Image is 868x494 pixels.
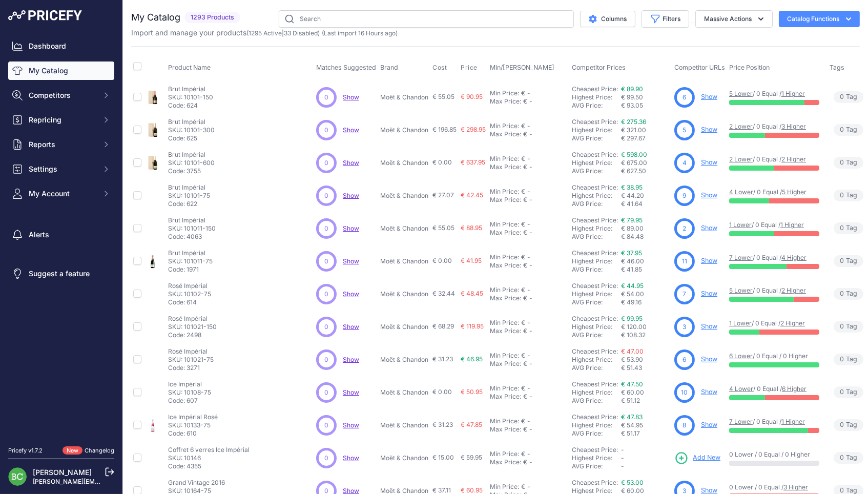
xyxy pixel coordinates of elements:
[621,249,642,257] a: € 37.95
[572,331,621,339] div: AVG Price:
[621,282,644,290] a: € 44.95
[621,126,646,134] span: € 321.00
[380,126,428,134] p: Moët & Chandon
[840,92,844,102] span: 0
[184,12,240,24] span: 1293 Products
[525,286,530,294] div: -
[729,254,753,261] a: 7 Lower
[168,323,217,331] p: SKU: 101021-150
[29,189,96,199] span: My Account
[621,298,670,306] div: € 49.16
[701,224,717,232] a: Show
[432,64,447,72] span: Cost
[490,352,519,360] div: Min Price:
[343,454,359,462] span: Show
[621,323,647,331] span: € 120.00
[729,221,819,229] p: / 0 Equal /
[621,85,643,93] a: € 89.90
[343,356,359,363] a: Show
[322,29,398,37] span: (Last import 16 Hours ago)
[642,10,689,28] button: Filters
[572,118,618,126] a: Cheapest Price:
[490,220,519,229] div: Min Price:
[490,261,521,270] div: Max Price:
[461,224,482,232] span: € 88.95
[572,216,618,224] a: Cheapest Price:
[521,286,525,294] div: €
[674,451,720,465] a: Add New
[523,163,527,171] div: €
[834,157,863,169] span: Tag
[343,323,359,331] span: Show
[701,388,717,396] a: Show
[168,257,213,265] p: SKU: 101011-75
[683,322,687,332] span: 3
[729,352,753,360] a: 6 Lower
[527,229,532,237] div: -
[8,225,114,244] a: Alerts
[8,61,114,80] a: My Catalog
[324,158,328,168] span: 0
[674,64,725,71] span: Competitor URLs
[572,167,621,175] div: AVG Price:
[324,224,328,233] span: 0
[525,253,530,261] div: -
[572,192,621,200] div: Highest Price:
[432,191,454,199] span: € 27.07
[8,37,114,55] a: Dashboard
[729,155,753,163] a: 2 Lower
[781,418,805,425] a: 1 Higher
[682,257,687,266] span: 11
[840,158,844,168] span: 0
[523,196,527,204] div: €
[324,93,328,102] span: 0
[729,90,753,97] a: 5 Lower
[380,224,428,233] p: Moët & Chandon
[840,256,844,266] span: 0
[8,10,82,20] img: Pricefy Logo
[490,196,521,204] div: Max Price:
[729,122,753,130] a: 2 Lower
[572,151,618,158] a: Cheapest Price:
[461,290,483,297] span: € 48.45
[701,191,717,199] a: Show
[572,479,618,486] a: Cheapest Price:
[693,453,720,463] span: Add New
[168,315,217,323] p: Rosé Impérial
[490,286,519,294] div: Min Price:
[783,483,808,491] a: 3 Higher
[830,64,844,71] span: Tags
[279,10,574,28] input: Search
[621,192,644,199] span: € 44.20
[432,126,457,133] span: € 196.85
[33,468,92,477] a: [PERSON_NAME]
[168,200,210,208] p: Code: 622
[432,64,449,72] button: Cost
[572,159,621,167] div: Highest Price:
[781,90,805,97] a: 1 Higher
[521,155,525,163] div: €
[572,233,621,241] div: AVG Price:
[490,327,521,335] div: Max Price:
[168,126,215,134] p: SKU: 10101-300
[834,222,863,234] span: Tag
[461,64,480,72] button: Price
[461,191,483,199] span: € 42.45
[834,91,863,103] span: Tag
[324,191,328,200] span: 0
[461,322,484,330] span: € 119.95
[781,254,807,261] a: 4 Higher
[782,188,807,196] a: 5 Higher
[316,64,376,71] span: Matches Suggested
[29,115,96,125] span: Repricing
[432,224,454,232] span: € 55.05
[683,191,687,200] span: 9
[324,257,328,266] span: 0
[343,421,359,429] span: Show
[621,413,643,421] a: € 47.83
[621,265,670,274] div: € 41.85
[621,200,670,208] div: € 41.64
[343,290,359,298] a: Show
[168,167,215,175] p: Code: 3755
